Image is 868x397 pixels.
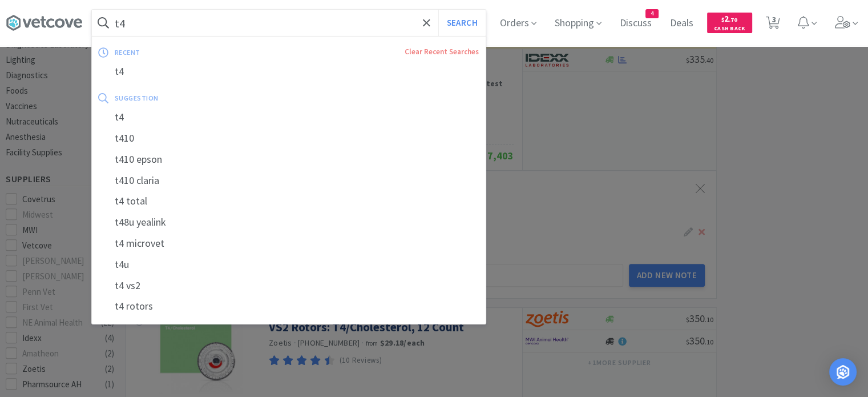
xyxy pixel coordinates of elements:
[92,296,486,317] div: t4 rotors
[92,170,486,191] div: t410 claria
[92,128,486,149] div: t410
[729,16,737,23] span: . 70
[721,13,737,24] span: 2
[438,10,486,36] button: Search
[761,19,785,30] a: 3
[92,275,486,296] div: t4 vs2
[714,26,745,33] span: Cash Back
[115,89,319,107] div: suggestion
[92,212,486,233] div: t48u yealink
[707,7,752,38] a: $2.70Cash Back
[665,18,698,29] a: Deals
[829,358,857,386] div: Open Intercom Messenger
[615,18,656,29] a: Discuss4
[92,233,486,254] div: t4 microvet
[405,47,479,57] a: Clear Recent Searches
[92,149,486,170] div: t410 epson
[92,254,486,275] div: t4u
[92,191,486,212] div: t4 total
[721,16,724,23] span: $
[92,10,486,36] input: Search by item, sku, manufacturer, ingredient, size...
[646,10,658,18] span: 4
[92,107,486,128] div: t4
[92,61,486,82] div: t4
[115,43,273,61] div: recent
